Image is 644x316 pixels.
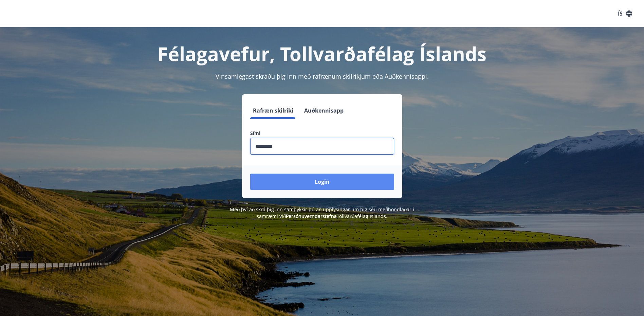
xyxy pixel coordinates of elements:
span: Vinsamlegast skráðu þig inn með rafrænum skilríkjum eða Auðkennisappi. [216,72,429,80]
button: ÍS [614,7,636,20]
h1: Félagavefur, Tollvarðafélag Íslands [86,41,558,66]
a: Persónuverndarstefna [286,213,337,219]
span: Með því að skrá þig inn samþykkir þú að upplýsingar um þig séu meðhöndlaðar í samræmi við Tollvar... [230,206,414,219]
label: Sími [250,130,394,137]
button: Auðkennisapp [301,102,346,119]
button: Rafræn skilríki [250,102,296,119]
button: Login [250,174,394,190]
